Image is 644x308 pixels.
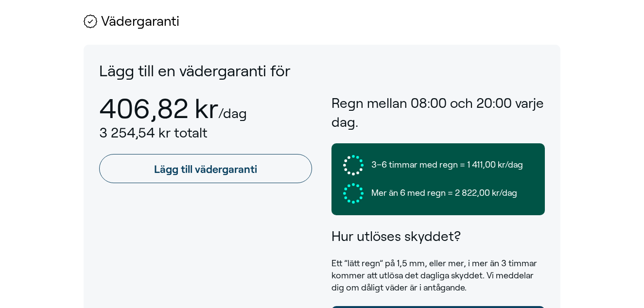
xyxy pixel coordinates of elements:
p: 406,82 kr [99,94,218,123]
p: /dag [218,106,247,121]
span: 3 254,54 kr totalt [99,125,208,140]
p: Lägg till en vädergaranti för [99,60,544,82]
h3: Hur utlöses skyddet? [331,227,544,246]
h3: Regn mellan 08:00 och 20:00 varje dag. [331,94,544,132]
span: 3–6 timmar med regn = 1 411,00 kr/dag [371,159,523,171]
a: Lägg till vädergaranti [99,154,312,183]
p: Ett ”lätt regn” på 1,5 mm, eller mer, i mer än 3 timmar kommer att utlösa det dagliga skyddet. Vi... [331,257,544,294]
h2: Vädergaranti [84,14,560,29]
span: Mer än 6 med regn = 2 822,00 kr/dag [371,187,517,199]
